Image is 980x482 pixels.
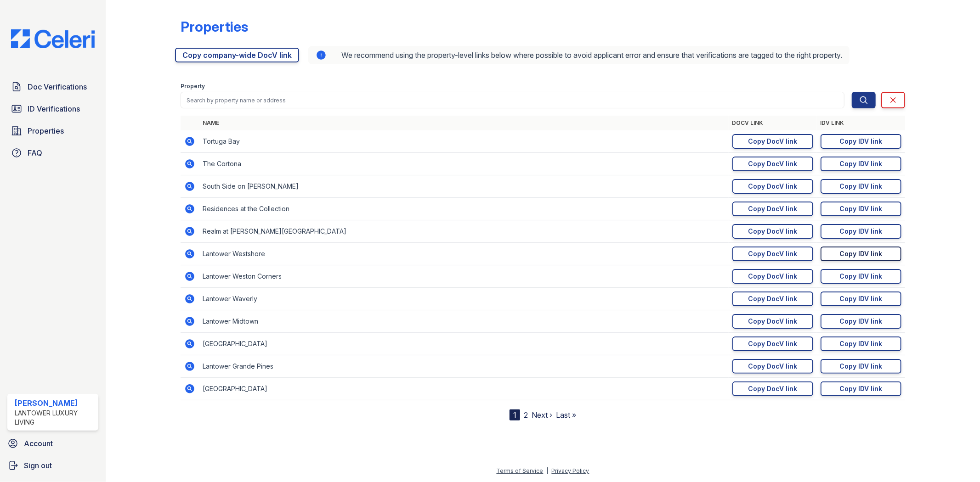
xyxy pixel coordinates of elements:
[15,409,95,427] div: Lantower Luxury Living
[839,182,882,191] div: Copy IDV link
[839,362,882,371] div: Copy IDV link
[199,310,728,333] td: Lantower Midtown
[839,204,882,213] div: Copy IDV link
[199,288,728,310] td: Lantower Waverly
[199,175,728,198] td: South Side on [PERSON_NAME]
[729,116,817,130] th: DocV Link
[732,359,813,374] a: Copy DocV link
[4,434,102,453] a: Account
[839,294,882,303] div: Copy IDV link
[732,291,813,306] a: Copy DocV link
[732,247,813,261] a: Copy DocV link
[181,92,844,108] input: Search by property name or address
[7,78,98,96] a: Doc Verifications
[199,130,728,153] td: Tortuga Bay
[524,410,528,420] a: 2
[817,116,905,130] th: IDV Link
[839,317,882,326] div: Copy IDV link
[28,125,64,136] span: Properties
[821,247,901,261] a: Copy IDV link
[732,381,813,396] a: Copy DocV link
[748,159,797,168] div: Copy DocV link
[199,333,728,355] td: [GEOGRAPHIC_DATA]
[532,410,552,420] a: Next ›
[748,227,797,236] div: Copy DocV link
[839,137,882,146] div: Copy IDV link
[24,460,52,471] span: Sign out
[839,339,882,348] div: Copy IDV link
[821,269,901,284] a: Copy IDV link
[748,249,797,258] div: Copy DocV link
[175,48,299,62] a: Copy company-wide DocV link
[199,153,728,175] td: The Cortona
[732,157,813,171] a: Copy DocV link
[821,291,901,306] a: Copy IDV link
[4,456,102,475] a: Sign out
[839,272,882,281] div: Copy IDV link
[748,272,797,281] div: Copy DocV link
[821,202,901,216] a: Copy IDV link
[28,147,42,158] span: FAQ
[199,355,728,378] td: Lantower Grande Pines
[199,116,728,130] th: Name
[181,18,248,35] div: Properties
[821,381,901,396] a: Copy IDV link
[199,198,728,220] td: Residences at the Collection
[199,265,728,288] td: Lantower Weston Corners
[28,103,80,114] span: ID Verifications
[510,409,520,420] div: 1
[15,398,95,409] div: [PERSON_NAME]
[748,317,797,326] div: Copy DocV link
[199,243,728,265] td: Lantower Westshore
[821,179,901,194] a: Copy IDV link
[732,134,813,149] a: Copy DocV link
[7,122,98,140] a: Properties
[308,46,850,64] div: We recommend using the property-level links below where possible to avoid applicant error and ens...
[547,467,549,474] div: |
[732,202,813,216] a: Copy DocV link
[732,224,813,239] a: Copy DocV link
[24,438,53,449] span: Account
[199,378,728,400] td: [GEOGRAPHIC_DATA]
[732,269,813,284] a: Copy DocV link
[497,467,544,474] a: Terms of Service
[732,336,813,351] a: Copy DocV link
[839,159,882,168] div: Copy IDV link
[748,137,797,146] div: Copy DocV link
[821,336,901,351] a: Copy IDV link
[821,224,901,239] a: Copy IDV link
[748,182,797,191] div: Copy DocV link
[748,204,797,213] div: Copy DocV link
[821,314,901,329] a: Copy IDV link
[821,359,901,374] a: Copy IDV link
[839,249,882,258] div: Copy IDV link
[556,410,576,420] a: Last »
[7,144,98,162] a: FAQ
[7,100,98,118] a: ID Verifications
[181,83,205,90] label: Property
[748,362,797,371] div: Copy DocV link
[748,339,797,348] div: Copy DocV link
[748,384,797,393] div: Copy DocV link
[839,384,882,393] div: Copy IDV link
[821,134,901,149] a: Copy IDV link
[199,220,728,243] td: Realm at [PERSON_NAME][GEOGRAPHIC_DATA]
[28,81,87,92] span: Doc Verifications
[821,157,901,171] a: Copy IDV link
[4,29,102,48] img: CE_Logo_Blue-a8612792a0a2168367f1c8372b55b34899dd931a85d93a1a3d3e32e68fde9ad4.png
[732,314,813,329] a: Copy DocV link
[732,179,813,194] a: Copy DocV link
[552,467,589,474] a: Privacy Policy
[748,294,797,303] div: Copy DocV link
[839,227,882,236] div: Copy IDV link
